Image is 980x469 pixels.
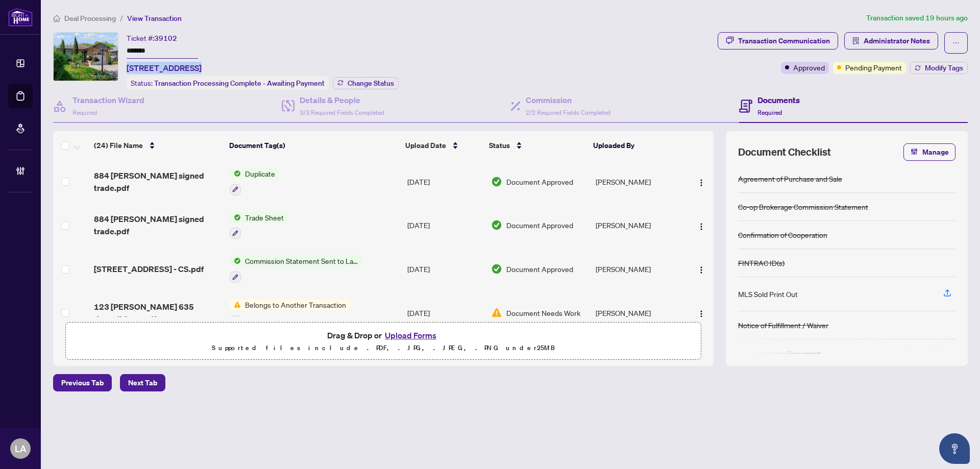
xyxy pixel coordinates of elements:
[489,140,510,151] span: Status
[526,109,610,116] span: 2/2 Required Fields Completed
[53,374,112,391] button: Previous Tab
[939,433,970,464] button: Open asap
[230,299,241,310] img: Status Icon
[94,213,222,237] span: 884 [PERSON_NAME] signed trade.pdf
[589,131,681,160] th: Uploaded By
[241,299,350,310] span: Belongs to Another Transaction
[738,319,828,331] div: Notice of Fulfillment / Waiver
[697,266,705,274] img: Logo
[738,201,868,212] div: Co-op Brokerage Commission Statement
[506,176,573,187] span: Document Approved
[592,160,684,204] td: [PERSON_NAME]
[403,247,487,291] td: [DATE]
[382,329,439,342] button: Upload Forms
[94,169,222,194] span: 884 [PERSON_NAME] signed trade.pdf
[922,144,949,160] span: Manage
[300,94,384,106] h4: Details & People
[693,305,709,321] button: Logo
[72,342,695,354] p: Supported files include .PDF, .JPG, .JPEG, .PNG under 25 MB
[693,174,709,190] button: Logo
[333,77,399,89] button: Change Status
[491,263,502,275] img: Document Status
[154,34,177,43] span: 39102
[94,140,143,151] span: (24) File Name
[757,109,782,116] span: Required
[66,323,701,360] span: Drag & Drop orUpload FormsSupported files include .PDF, .JPG, .JPEG, .PNG under25MB
[693,217,709,233] button: Logo
[403,160,487,204] td: [DATE]
[64,14,116,23] span: Deal Processing
[61,375,104,391] span: Previous Tab
[241,168,279,179] span: Duplicate
[697,179,705,187] img: Logo
[793,62,825,73] span: Approved
[491,219,502,231] img: Document Status
[903,143,955,161] button: Manage
[866,12,968,24] article: Transaction saved 19 hours ago
[852,37,860,44] span: solution
[94,263,204,275] span: [STREET_ADDRESS] - CS.pdf
[697,223,705,231] img: Logo
[241,255,362,266] span: Commission Statement Sent to Lawyer
[738,145,831,159] span: Document Checklist
[127,32,177,44] div: Ticket #:
[15,441,27,456] span: LA
[230,255,362,283] button: Status IconCommission Statement Sent to Lawyer
[952,39,960,46] span: ellipsis
[8,8,33,27] img: logo
[592,291,684,335] td: [PERSON_NAME]
[401,131,485,160] th: Upload Date
[72,94,144,106] h4: Transaction Wizard
[526,94,610,106] h4: Commission
[925,64,963,71] span: Modify Tags
[127,14,182,23] span: View Transaction
[491,176,502,187] img: Document Status
[94,301,222,325] span: 123 [PERSON_NAME] 635 deposit form.pdf
[53,15,60,22] span: home
[128,375,157,391] span: Next Tab
[127,62,202,74] span: [STREET_ADDRESS]
[405,140,446,151] span: Upload Date
[90,131,225,160] th: (24) File Name
[491,307,502,318] img: Document Status
[693,261,709,277] button: Logo
[241,212,288,223] span: Trade Sheet
[738,257,785,268] div: FINTRAC ID(s)
[718,32,838,50] button: Transaction Communication
[327,329,439,342] span: Drag & Drop or
[506,263,573,275] span: Document Approved
[757,94,800,106] h4: Documents
[230,168,241,179] img: Status Icon
[738,288,798,300] div: MLS Sold Print Out
[127,76,329,90] div: Status:
[120,374,165,391] button: Next Tab
[230,168,279,195] button: Status IconDuplicate
[230,255,241,266] img: Status Icon
[592,204,684,248] td: [PERSON_NAME]
[738,33,830,49] div: Transaction Communication
[697,310,705,318] img: Logo
[485,131,589,160] th: Status
[230,212,241,223] img: Status Icon
[300,109,384,116] span: 3/3 Required Fields Completed
[845,62,902,73] span: Pending Payment
[738,173,842,184] div: Agreement of Purchase and Sale
[154,79,325,88] span: Transaction Processing Complete - Awaiting Payment
[230,299,350,327] button: Status IconBelongs to Another Transaction
[864,33,930,49] span: Administrator Notes
[738,229,827,240] div: Confirmation of Cooperation
[506,219,573,231] span: Document Approved
[592,247,684,291] td: [PERSON_NAME]
[72,109,97,116] span: Required
[910,62,968,74] button: Modify Tags
[225,131,401,160] th: Document Tag(s)
[230,212,288,239] button: Status IconTrade Sheet
[348,80,394,87] span: Change Status
[844,32,938,50] button: Administrator Notes
[120,12,123,24] li: /
[54,33,118,81] img: IMG-E12073628_1.jpg
[403,204,487,248] td: [DATE]
[403,291,487,335] td: [DATE]
[506,307,580,318] span: Document Needs Work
